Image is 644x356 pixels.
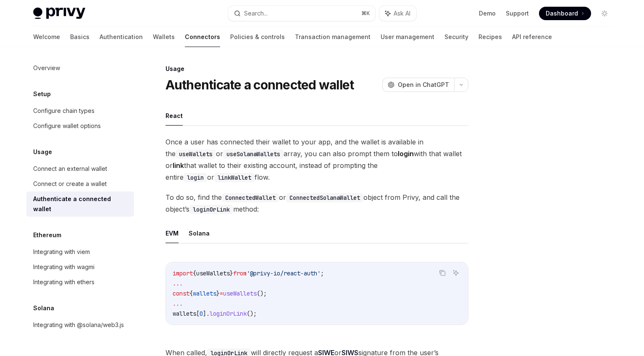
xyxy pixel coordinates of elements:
a: Dashboard [539,7,591,20]
div: Search... [244,8,268,18]
span: To do so, find the or object from Privy, and call the object’s method: [166,191,468,215]
a: Connect an external wallet [26,161,134,176]
span: Once a user has connected their wallet to your app, and the wallet is available in the or array, ... [166,136,468,183]
div: Configure wallet options [33,121,101,131]
span: { [189,290,193,297]
span: { [193,270,196,277]
a: Integrating with @solana/web3.js [26,317,134,332]
a: Wallets [153,27,175,47]
a: Welcome [33,27,60,47]
button: Ask AI [379,6,416,21]
span: } [216,290,220,297]
div: Authenticate a connected wallet [33,194,129,214]
code: login [184,173,207,182]
span: wallets [173,310,196,317]
a: Integrating with wagmi [26,259,134,275]
span: ... [173,300,183,307]
span: import [173,270,193,277]
div: Integrating with viem [33,247,90,257]
code: linkWallet [214,173,255,182]
div: Usage [166,65,468,73]
button: React [166,106,183,126]
span: 0 [200,310,203,317]
div: Integrating with wagmi [33,262,95,272]
div: Connect or create a wallet [33,179,107,189]
button: Ask AI [450,267,461,278]
span: wallets [193,290,216,297]
a: Recipes [478,27,502,47]
code: useSolanaWallets [223,149,284,159]
span: ... [173,280,183,287]
a: Connect or create a wallet [26,176,134,191]
a: Support [506,9,529,18]
a: Overview [26,60,134,76]
a: Configure chain types [26,103,134,118]
span: Dashboard [546,9,578,18]
span: useWallets [223,290,257,297]
span: Open in ChatGPT [398,81,449,89]
a: Authenticate a connected wallet [26,191,134,217]
span: ; [321,270,324,277]
div: Integrating with ethers [33,277,95,287]
div: Connect an external wallet [33,164,107,174]
a: Basics [70,27,89,47]
a: Policies & controls [230,27,285,47]
span: (); [257,290,267,297]
a: Authentication [100,27,143,47]
code: loginOrLink [189,205,233,214]
a: Configure wallet options [26,118,134,133]
a: Transaction management [295,27,371,47]
span: ⌘ K [361,10,370,17]
span: const [173,290,189,297]
a: Integrating with ethers [26,275,134,290]
button: Search...⌘K [228,6,375,21]
span: '@privy-io/react-auth' [247,270,321,277]
img: light logo [33,8,85,19]
div: Integrating with @solana/web3.js [33,320,124,330]
span: useWallets [196,270,230,277]
a: API reference [512,27,552,47]
button: Copy the contents from the code block [437,267,448,278]
span: (); [247,310,257,317]
a: Integrating with viem [26,244,134,259]
span: Ask AI [394,9,410,18]
a: Demo [479,9,496,18]
button: Solana [189,223,210,243]
code: ConnectedWallet [222,193,279,202]
a: Security [444,27,468,47]
a: User management [381,27,434,47]
span: ]. [203,310,210,317]
h5: Ethereum [33,230,61,240]
h5: Solana [33,303,54,313]
span: } [230,270,233,277]
button: Toggle dark mode [598,7,611,20]
strong: login [398,149,414,158]
div: Overview [33,63,60,73]
a: Connectors [185,27,220,47]
h1: Authenticate a connected wallet [166,77,354,92]
h5: Setup [33,89,51,99]
span: [ [196,310,200,317]
span: from [233,270,247,277]
span: loginOrLink [210,310,247,317]
button: Open in ChatGPT [382,78,454,92]
code: useWallets [176,149,216,159]
h5: Usage [33,147,52,157]
strong: link [173,161,184,170]
div: Configure chain types [33,106,95,116]
span: = [220,290,223,297]
button: EVM [166,223,179,243]
code: ConnectedSolanaWallet [286,193,363,202]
